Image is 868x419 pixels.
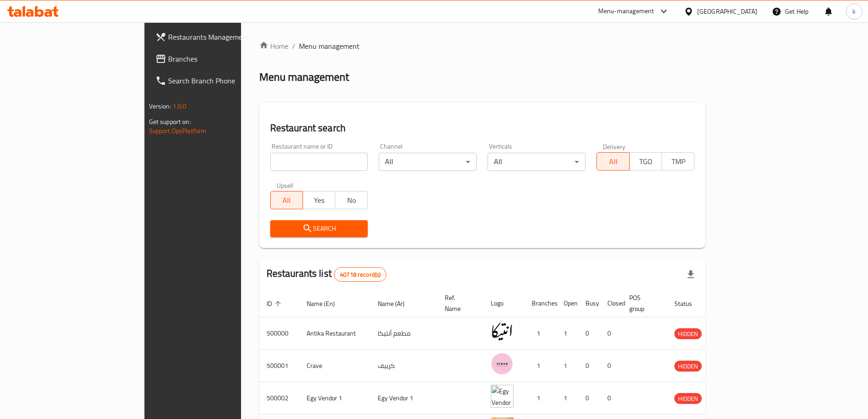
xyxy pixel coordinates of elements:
div: [GEOGRAPHIC_DATA] [697,6,757,16]
button: Search [270,220,368,237]
th: Busy [578,290,600,317]
h2: Restaurant search [270,121,695,135]
span: Name (En) [307,298,347,309]
td: 1 [524,350,556,382]
img: Antika Restaurant [491,320,514,343]
td: 1 [556,382,578,414]
th: Logo [483,290,524,317]
button: All [596,152,629,171]
span: Restaurants Management [168,31,282,42]
td: مطعم أنتيكا [370,317,437,350]
span: POS group [629,292,656,314]
span: k [853,6,856,16]
input: Search for restaurant name or ID.. [270,153,368,171]
span: Branches [168,53,282,64]
span: All [274,194,299,207]
td: 0 [578,317,600,350]
a: Restaurants Management [148,26,289,48]
label: Delivery [603,143,626,150]
span: Name (Ar) [378,298,416,309]
td: 0 [578,350,600,382]
a: Branches [148,48,289,70]
span: HIDDEN [674,329,702,339]
button: TMP [662,152,694,171]
span: HIDDEN [674,393,702,404]
td: 0 [600,382,622,414]
div: Total records count [334,267,386,282]
span: Get support on: [149,116,191,128]
td: Antika Restaurant [299,317,370,350]
th: Open [556,290,578,317]
td: 1 [524,382,556,414]
button: Yes [303,191,335,209]
span: Version: [149,100,171,112]
span: TMP [666,155,691,168]
td: 1 [556,317,578,350]
div: Export file [680,264,702,285]
th: Closed [600,290,622,317]
span: Status [674,298,704,309]
span: Ref. Name [445,292,473,314]
div: All [379,153,477,171]
td: Crave [299,350,370,382]
span: 40718 record(s) [334,270,386,279]
button: No [335,191,368,209]
span: HIDDEN [674,361,702,372]
span: Menu management [299,41,360,52]
span: Search Branch Phone [168,75,282,86]
td: Egy Vendor 1 [299,382,370,414]
span: All [601,155,626,168]
td: 0 [578,382,600,414]
span: 1.0.0 [173,100,187,112]
a: Search Branch Phone [148,70,289,92]
span: Yes [307,194,332,207]
label: Upsell [277,182,293,188]
th: Branches [524,290,556,317]
h2: Menu management [259,70,349,84]
span: Search [277,223,361,234]
div: HIDDEN [674,328,702,339]
td: 0 [600,350,622,382]
span: No [339,194,364,207]
div: Menu-management [598,6,654,17]
td: 1 [556,350,578,382]
li: / [292,41,295,52]
div: HIDDEN [674,393,702,404]
td: Egy Vendor 1 [370,382,437,414]
td: 1 [524,317,556,350]
td: 0 [600,317,622,350]
h2: Restaurants list [267,267,387,282]
span: ID [267,298,284,309]
td: كرييف [370,350,437,382]
a: Support.OpsPlatform [149,125,207,137]
span: TGO [633,155,658,168]
button: All [270,191,303,209]
button: TGO [629,152,662,171]
img: Crave [491,352,514,375]
nav: breadcrumb [259,41,706,52]
div: All [488,153,586,171]
img: Egy Vendor 1 [491,385,514,408]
